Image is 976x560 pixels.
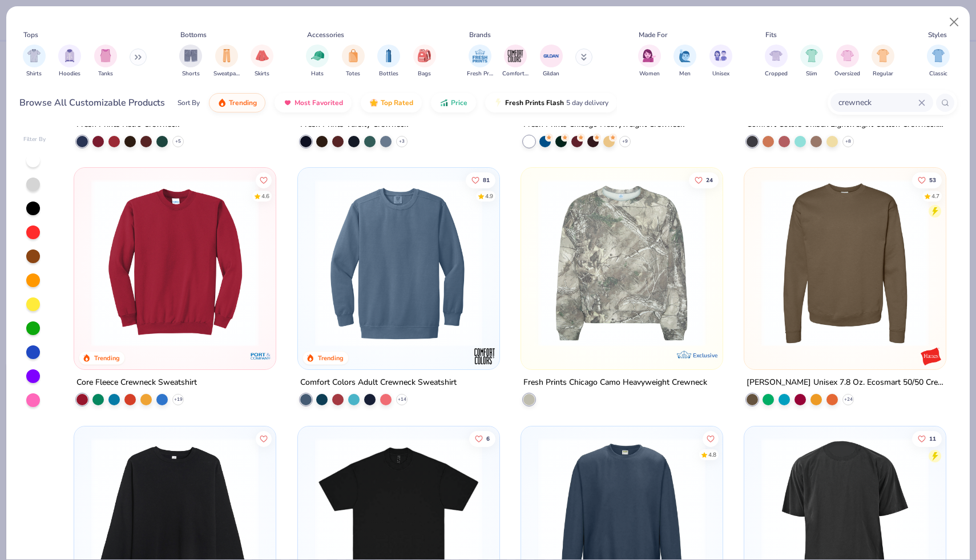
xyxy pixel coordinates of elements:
[711,179,890,347] img: 7c13c228-decd-4195-935b-6ba5202a4a9e
[622,138,628,145] span: + 9
[502,70,529,78] span: Comfort Colors
[805,49,818,62] img: Slim Image
[251,45,273,78] div: filter for Skirts
[347,49,360,62] img: Totes Image
[488,179,667,347] img: 45579bc0-5639-4a35-8fe9-2eb2035a810c
[229,98,257,107] span: Trending
[912,172,942,188] button: Like
[86,179,264,347] img: 15ec74ab-1ee2-41a3-8a2d-fbcc4abdf0b1
[834,45,860,78] div: filter for Oversized
[765,45,788,78] div: filter for Cropped
[507,47,524,65] img: Comfort Colors Image
[467,70,493,78] span: Fresh Prints
[27,49,41,62] img: Shirts Image
[76,376,197,390] div: Core Fleece Crewneck Sweatshirt
[255,70,269,78] span: Skirts
[342,45,365,78] button: filter button
[209,93,265,112] button: Trending
[845,138,851,145] span: + 8
[174,396,183,403] span: + 19
[912,430,942,446] button: Like
[99,49,112,62] img: Tanks Image
[485,93,617,112] button: Fresh Prints Flash5 day delivery
[473,345,496,368] img: Comfort Colors logo
[765,70,788,78] span: Cropped
[275,93,352,112] button: Most Favorited
[256,49,269,62] img: Skirts Image
[397,396,406,403] span: + 14
[418,49,430,62] img: Bags Image
[523,118,684,132] div: Fresh Prints Chicago Heavyweight Crewneck
[184,49,197,62] img: Shorts Image
[673,45,696,78] button: filter button
[213,70,240,78] span: Sweatpants
[543,47,560,65] img: Gildan Image
[540,45,563,78] div: filter for Gildan
[928,30,947,40] div: Styles
[213,45,240,78] button: filter button
[523,376,707,390] div: Fresh Prints Chicago Camo Heavyweight Crewneck
[689,172,719,188] button: Like
[63,49,76,62] img: Hoodies Image
[927,45,950,78] div: filter for Classic
[469,430,495,446] button: Like
[834,45,860,78] button: filter button
[94,45,117,78] div: filter for Tanks
[179,45,202,78] button: filter button
[76,118,179,132] div: Fresh Prints Retro Crewneck
[300,118,408,132] div: Fresh Prints Varsity Crewneck
[180,30,207,40] div: Bottoms
[932,49,945,62] img: Classic Image
[943,11,965,33] button: Close
[379,70,398,78] span: Bottles
[220,49,233,62] img: Sweatpants Image
[769,49,783,62] img: Cropped Image
[26,70,42,78] span: Shirts
[59,70,80,78] span: Hoodies
[217,98,227,107] img: trending.gif
[418,70,431,78] span: Bags
[756,179,934,347] img: e5975505-1776-4f17-ae39-ff4f3b46cee6
[703,430,719,446] button: Like
[800,45,823,78] button: filter button
[306,45,329,78] button: filter button
[708,450,716,459] div: 4.8
[919,345,942,368] img: Hanes logo
[465,172,495,188] button: Like
[213,45,240,78] div: filter for Sweatpants
[381,98,413,107] span: Top Rated
[709,45,732,78] div: filter for Unisex
[377,45,400,78] div: filter for Bottles
[467,45,493,78] div: filter for Fresh Prints
[342,45,365,78] div: filter for Totes
[834,70,860,78] span: Oversized
[844,396,853,403] span: + 24
[877,49,890,62] img: Regular Image
[469,30,491,40] div: Brands
[431,93,476,112] button: Price
[311,70,324,78] span: Hats
[927,45,950,78] button: filter button
[256,172,272,188] button: Like
[175,138,181,145] span: + 5
[643,49,656,62] img: Women Image
[346,70,360,78] span: Totes
[309,179,488,347] img: 1f2d2499-41e0-44f5-b794-8109adf84418
[98,70,113,78] span: Tanks
[58,45,81,78] button: filter button
[502,45,529,78] button: filter button
[639,70,660,78] span: Women
[837,96,918,109] input: Try "T-Shirt"
[23,45,46,78] div: filter for Shirts
[283,98,292,107] img: most_fav.gif
[806,70,817,78] span: Slim
[23,135,46,144] div: Filter By
[451,98,467,107] span: Price
[485,192,493,201] div: 4.9
[399,138,405,145] span: + 3
[23,30,38,40] div: Tops
[182,70,200,78] span: Shorts
[872,45,894,78] button: filter button
[747,118,943,132] div: Comfort Colors Unisex Lightweight Cotton Crewneck Sweatshirt
[306,45,329,78] div: filter for Hats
